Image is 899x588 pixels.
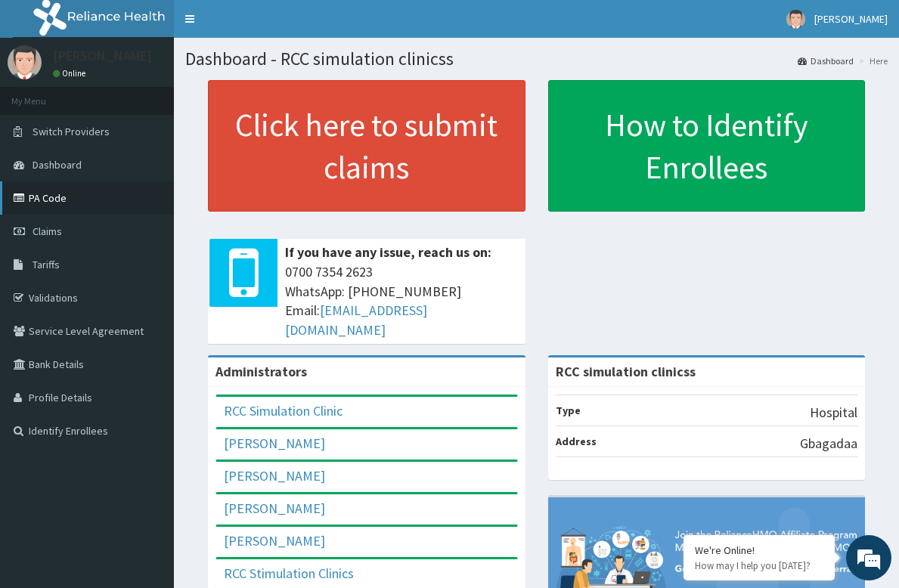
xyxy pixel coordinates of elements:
[53,49,152,63] p: [PERSON_NAME]
[855,54,888,67] li: Here
[695,543,823,557] div: We're Online!
[800,434,857,453] p: Gbagadaa
[224,565,354,582] a: RCC Stimulation Clinics
[695,559,823,572] p: How may I help you today?
[33,125,110,138] span: Switch Providers
[224,467,325,484] a: [PERSON_NAME]
[33,158,82,172] span: Dashboard
[185,49,888,69] h1: Dashboard - RCC simulation clinicss
[33,224,62,238] span: Claims
[8,45,42,79] img: User Image
[224,402,343,419] a: RCC Simulation Clinic
[810,403,857,422] p: Hospital
[224,500,325,517] a: [PERSON_NAME]
[224,435,325,452] a: [PERSON_NAME]
[786,10,805,29] img: User Image
[208,80,525,212] a: Click here to submit claims
[556,404,581,417] b: Type
[798,54,854,67] a: Dashboard
[53,68,89,79] a: Online
[285,243,491,261] b: If you have any issue, reach us on:
[224,532,325,549] a: [PERSON_NAME]
[548,80,866,212] a: How to Identify Enrollees
[285,302,427,339] a: [EMAIL_ADDRESS][DOMAIN_NAME]
[814,12,888,26] span: [PERSON_NAME]
[556,435,597,448] b: Address
[33,258,60,271] span: Tariffs
[556,363,696,380] strong: RCC simulation clinicss
[285,262,518,340] span: 0700 7354 2623 WhatsApp: [PHONE_NUMBER] Email:
[215,363,307,380] b: Administrators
